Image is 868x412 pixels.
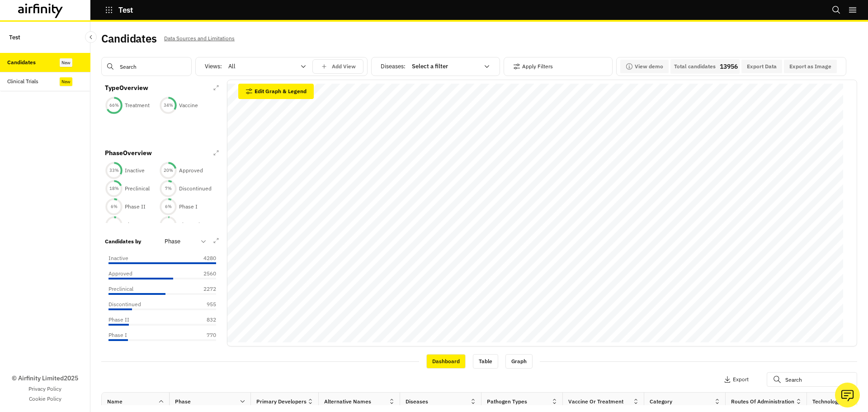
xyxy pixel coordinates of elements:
div: Diseases [406,398,428,406]
p: Type Overview [105,83,148,93]
p: Inactive [125,166,145,175]
p: 2272 [193,285,216,293]
p: Preclinical [125,185,150,193]
p: Data Sources and Limitations [164,33,235,43]
button: Search [832,2,841,18]
div: 20 % [159,167,177,173]
p: Test [9,29,20,46]
input: Search [767,372,857,387]
div: Phase [175,398,191,406]
p: Discontinued [108,300,141,308]
p: Phase II [125,203,146,211]
p: © Airfinity Limited 2025 [12,374,78,383]
button: Apply Filters [513,59,553,74]
p: 2560 [193,270,216,278]
p: Inactive [108,254,128,262]
p: Test [118,6,133,14]
p: Preclinical [108,285,133,293]
p: 4280 [193,254,216,262]
p: Phase I/II [179,221,204,229]
div: 4 % [105,221,123,227]
div: 18 % [105,185,123,191]
p: Add View [332,63,356,70]
div: Clinical Trials [7,77,38,85]
input: Search [101,57,192,76]
p: Phase II [108,316,129,324]
button: Export as Image [784,60,837,73]
p: Candidates by [105,237,141,246]
div: Table [473,354,498,369]
div: Graph [505,354,533,369]
div: 33 % [105,167,123,173]
button: Edit Graph & Legend [238,84,314,99]
a: Privacy Policy [28,385,61,393]
p: Vaccine [179,101,198,109]
div: Views: [205,59,363,74]
div: Category [650,398,672,406]
div: Diseases : [381,59,496,74]
div: 34 % [159,102,177,109]
div: 66 % [105,102,123,109]
p: Phase Overview [105,148,152,158]
p: Total candidates [672,63,717,70]
p: Discontinued [179,185,212,193]
div: Candidates [7,58,36,66]
p: Phase III [125,221,148,229]
p: Phase I [108,331,127,339]
button: save changes [312,59,363,74]
div: 7 % [159,185,177,191]
button: Export [724,372,749,387]
p: 832 [193,316,216,324]
div: Alternative Names [324,398,371,406]
button: Ask our analysts [835,383,860,407]
p: Phase I [179,203,198,211]
p: 955 [193,300,216,308]
p: 770 [193,331,216,339]
button: Test [105,2,133,18]
div: Pathogen Types [487,398,527,406]
p: 13956 [720,63,738,70]
button: Export Data [741,60,782,73]
a: Cookie Policy [29,395,61,403]
div: New [60,58,72,67]
div: 6 % [105,203,123,209]
div: Technology Type [812,398,854,406]
div: Dashboard [426,354,466,369]
h2: Candidates [101,32,157,45]
p: Treatment [125,101,150,109]
p: Approved [108,270,132,278]
div: New [60,77,72,86]
div: 2 % [159,221,177,227]
div: Name [107,398,123,406]
div: 6 % [159,203,177,209]
div: Routes of Administration [731,398,794,406]
button: View demo [620,60,669,73]
div: Vaccine or Treatment [568,398,623,406]
p: Approved [179,166,203,175]
div: Primary Developers [256,398,307,406]
button: Close Sidebar [85,31,97,43]
p: Export [733,376,749,383]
